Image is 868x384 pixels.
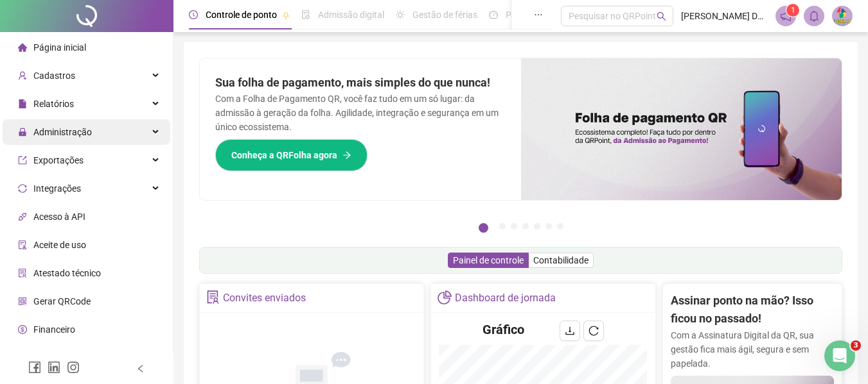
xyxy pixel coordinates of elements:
span: Administração [33,127,92,137]
span: Exportações [33,155,84,165]
span: Contabilidade [533,255,589,265]
span: Painel do DP [506,10,556,20]
button: 4 [522,223,529,230]
button: 5 [534,223,540,230]
span: 3 [851,340,861,351]
span: Página inicial [33,42,86,53]
span: lock [18,128,27,137]
span: export [18,156,27,165]
span: Gerar QRCode [33,296,91,306]
span: Cadastros [33,71,75,81]
span: Financeiro [33,324,75,335]
button: 1 [479,223,488,233]
span: user-add [18,71,27,80]
button: 3 [511,223,517,230]
span: pie-chart [438,290,451,304]
span: bell [808,10,820,22]
span: [PERSON_NAME] DA - [PERSON_NAME] [681,9,768,23]
span: left [136,364,145,373]
span: Atestado técnico [33,268,101,278]
span: reload [589,326,599,336]
span: instagram [67,361,80,374]
span: solution [206,290,220,304]
span: 1 [791,6,795,15]
h2: Sua folha de pagamento, mais simples do que nunca! [215,74,506,92]
span: dollar [18,325,27,334]
span: facebook [28,361,41,374]
span: Controle de ponto [206,10,277,20]
img: 47503 [833,6,852,26]
div: Dashboard de jornada [455,287,556,309]
span: Integrações [33,183,81,194]
span: search [657,12,666,21]
span: home [18,43,27,52]
span: linkedin [48,361,60,374]
span: pushpin [282,12,290,19]
iframe: Intercom live chat [824,340,855,371]
button: 7 [557,223,563,230]
span: arrow-right [342,151,351,160]
span: api [18,212,27,221]
span: Central de ajuda [33,353,98,363]
span: Relatórios [33,99,74,109]
span: file-done [301,10,310,19]
div: Convites enviados [223,287,306,309]
span: dashboard [489,10,498,19]
button: 2 [499,223,506,230]
img: banner%2F8d14a306-6205-4263-8e5b-06e9a85ad873.png [521,58,842,200]
span: file [18,99,27,108]
span: qrcode [18,297,27,306]
span: clock-circle [189,10,198,19]
span: Aceite de uso [33,240,86,250]
span: Acesso à API [33,212,85,222]
span: Admissão digital [318,10,384,20]
span: Painel de controle [453,255,524,265]
button: Conheça a QRFolha agora [215,139,368,171]
h2: Assinar ponto na mão? Isso ficou no passado! [671,292,834,328]
p: Com a Folha de Pagamento QR, você faz tudo em um só lugar: da admissão à geração da folha. Agilid... [215,92,506,134]
sup: 1 [786,4,799,17]
span: audit [18,240,27,249]
span: notification [780,10,792,22]
span: ellipsis [534,10,543,19]
span: solution [18,269,27,278]
button: 6 [545,223,552,230]
span: sun [396,10,405,19]
h4: Gráfico [483,321,524,338]
p: Com a Assinatura Digital da QR, sua gestão fica mais ágil, segura e sem papelada. [671,328,834,371]
span: download [565,326,575,336]
span: sync [18,184,27,193]
span: Conheça a QRFolha agora [231,148,337,162]
span: Gestão de férias [412,10,477,20]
